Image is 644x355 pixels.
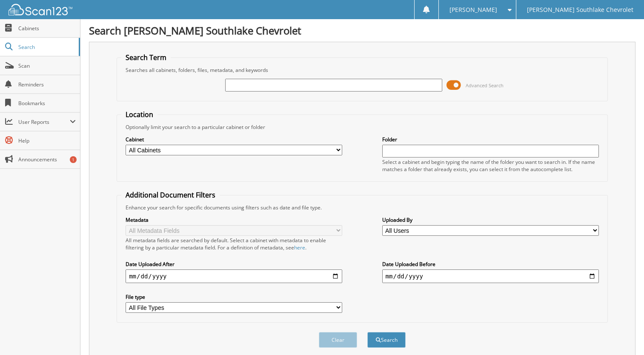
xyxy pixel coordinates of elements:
[527,7,633,12] span: [PERSON_NAME] Southlake Chevrolet
[126,216,342,223] label: Metadata
[126,136,342,143] label: Cabinet
[126,269,342,283] input: start
[18,156,76,163] span: Announcements
[89,23,635,37] h1: Search [PERSON_NAME] Southlake Chevrolet
[319,332,357,348] button: Clear
[121,123,603,131] div: Optionally limit your search to a particular cabinet or folder
[121,204,603,211] div: Enhance your search for specific documents using filters such as date and file type.
[126,261,342,268] label: Date Uploaded After
[70,156,77,163] div: 1
[126,237,342,251] div: All metadata fields are searched by default. Select a cabinet with metadata to enable filtering b...
[382,216,599,223] label: Uploaded By
[466,82,504,89] span: Advanced Search
[126,293,342,301] label: File type
[382,158,599,173] div: Select a cabinet and begin typing the name of the folder you want to search in. If the name match...
[18,81,76,88] span: Reminders
[382,136,599,143] label: Folder
[18,100,76,107] span: Bookmarks
[18,43,74,51] span: Search
[9,4,72,15] img: scan123-logo-white.svg
[449,7,497,12] span: [PERSON_NAME]
[294,244,305,251] a: here
[121,110,157,119] legend: Location
[18,25,76,32] span: Cabinets
[18,62,76,69] span: Scan
[121,66,603,74] div: Searches all cabinets, folders, files, metadata, and keywords
[18,137,76,144] span: Help
[18,118,70,126] span: User Reports
[382,261,599,268] label: Date Uploaded Before
[367,332,406,348] button: Search
[382,269,599,283] input: end
[121,190,220,200] legend: Additional Document Filters
[121,53,171,62] legend: Search Term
